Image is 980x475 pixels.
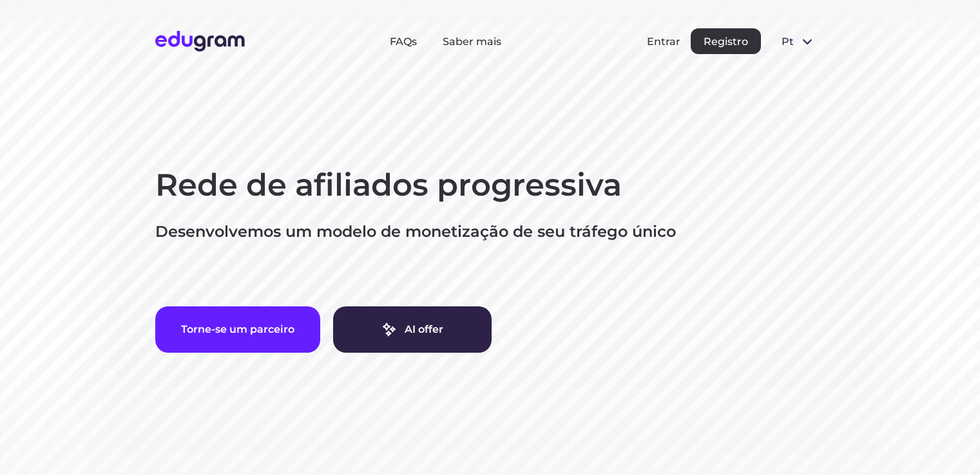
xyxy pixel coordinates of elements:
h1: Rede de afiliados progressiva [155,165,825,206]
p: Desenvolvemos um modelo de monetização de seu tráfego único [155,221,825,242]
button: pt [771,28,825,54]
a: FAQs [390,35,417,48]
a: AI offer [333,306,492,353]
button: Entrar [647,35,680,48]
span: pt [782,35,794,48]
a: Saber mais [443,35,501,48]
button: Registro [691,28,761,54]
img: Edugram Logo [155,31,245,51]
button: Torne-se um parceiro [155,306,320,353]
